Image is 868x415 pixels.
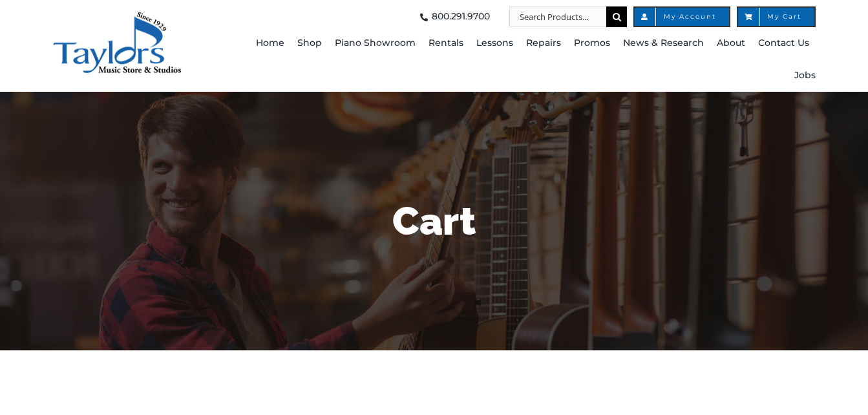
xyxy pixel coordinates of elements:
span: News & Research [623,33,704,54]
span: Piano Showroom [335,33,416,54]
a: Contact Us [758,27,809,59]
a: Lessons [476,27,513,59]
span: Repairs [526,33,561,54]
nav: Main Menu [251,27,816,92]
span: Home [256,33,284,54]
span: My Account [648,14,716,20]
a: My Cart [737,6,816,27]
span: Promos [574,33,610,54]
a: Rentals [429,27,463,59]
input: Search Products... [509,6,606,27]
nav: Top Right [251,6,816,27]
span: Jobs [794,65,816,86]
a: 800.291.9700 [416,6,490,27]
a: Piano Showroom [335,27,416,59]
a: My Account [633,6,730,27]
span: Shop [297,33,322,54]
a: taylors-music-store-west-chester [52,10,182,23]
span: Rentals [429,33,463,54]
span: Contact Us [758,33,809,54]
span: About [717,33,745,54]
a: Jobs [794,59,816,92]
a: News & Research [623,27,704,59]
h1: Cart [56,194,812,248]
span: Lessons [476,33,513,54]
a: Shop [297,27,322,59]
a: Repairs [526,27,561,59]
a: Promos [574,27,610,59]
span: 800.291.9700 [432,6,490,27]
span: My Cart [751,14,801,20]
a: About [717,27,745,59]
input: Search [606,6,627,27]
a: Home [256,27,284,59]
